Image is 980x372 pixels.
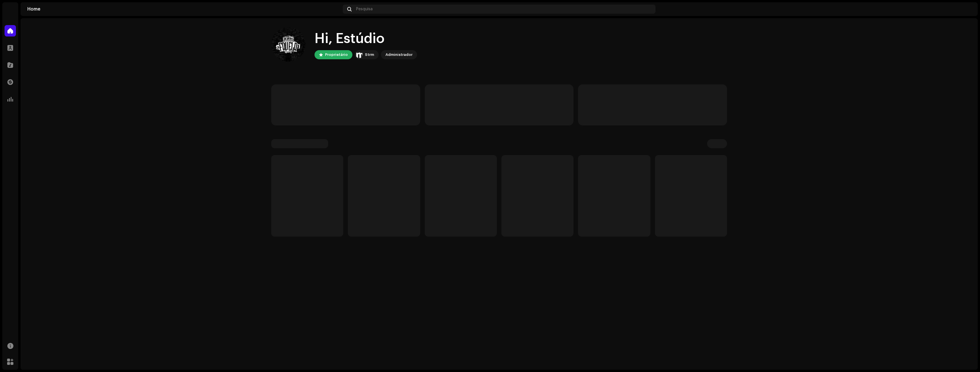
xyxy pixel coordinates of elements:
[356,51,363,58] img: 408b884b-546b-4518-8448-1008f9c76b02
[315,30,417,48] div: Hi, Estúdio
[27,7,340,11] div: Home
[962,5,971,14] img: dc91a19f-5afd-40d8-9fe8-0c5e801ef67b
[365,51,374,58] div: Strm
[271,27,305,62] img: dc91a19f-5afd-40d8-9fe8-0c5e801ef67b
[385,51,413,58] div: Administrador
[356,7,373,11] span: Pesquisa
[325,51,348,58] div: Proprietário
